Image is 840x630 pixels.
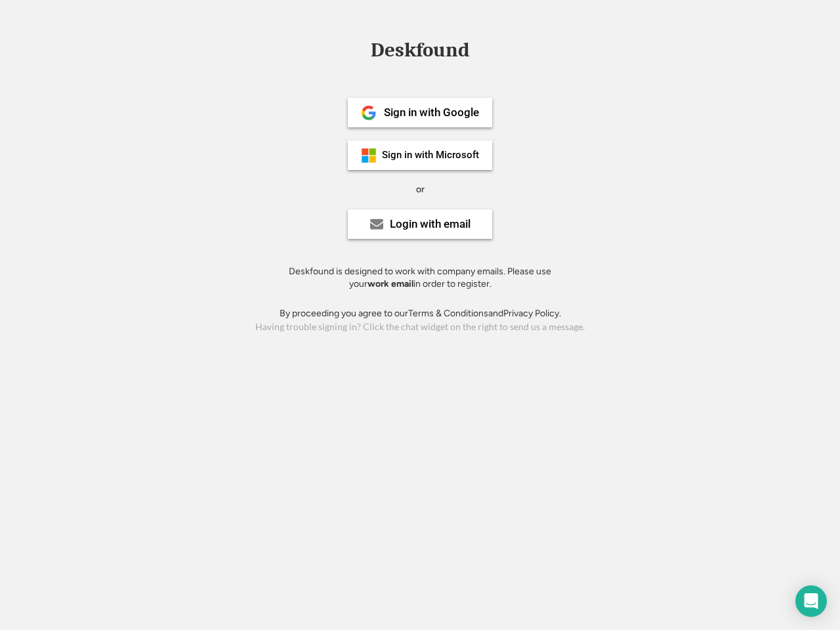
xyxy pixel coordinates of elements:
div: By proceeding you agree to our and [280,307,561,320]
div: Deskfound [364,40,476,60]
a: Privacy Policy. [503,308,561,319]
strong: work email [367,278,413,289]
div: Sign in with Microsoft [382,150,479,160]
div: Deskfound is designed to work with company emails. Please use your in order to register. [272,265,568,291]
div: or [416,183,425,196]
a: Terms & Conditions [408,308,488,319]
img: 1024px-Google__G__Logo.svg.png [361,105,377,121]
div: Sign in with Google [384,107,479,118]
div: Open Intercom Messenger [795,585,827,617]
img: ms-symbollockup_mssymbol_19.png [361,148,377,163]
div: Login with email [390,219,471,230]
